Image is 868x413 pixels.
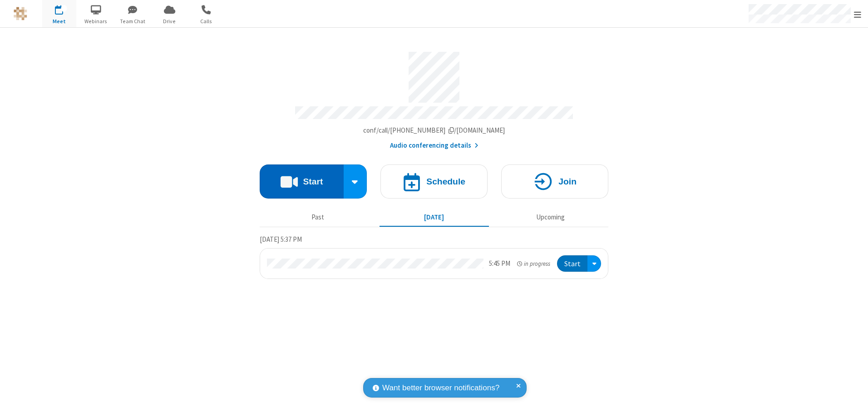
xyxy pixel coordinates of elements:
[587,255,601,272] div: Open menu
[344,164,367,199] div: Start conference options
[260,235,302,244] span: [DATE] 5:37 PM
[557,255,587,272] button: Start
[260,234,608,279] section: Today's Meetings
[380,164,488,199] button: Schedule
[363,125,505,136] button: Copy my meeting room linkCopy my meeting room link
[263,209,373,226] button: Past
[501,164,608,199] button: Join
[79,17,113,25] span: Webinars
[363,126,505,134] span: Copy my meeting room link
[426,177,465,186] h4: Schedule
[260,45,608,151] section: Account details
[42,17,76,25] span: Meet
[845,389,861,407] iframe: Chat
[153,17,187,25] span: Drive
[14,7,27,20] img: QA Selenium DO NOT DELETE OR CHANGE
[489,259,510,269] div: 5:45 PM
[260,164,344,199] button: Start
[303,177,323,186] h4: Start
[382,382,499,394] span: Want better browser notifications?
[558,177,577,186] h4: Join
[517,259,550,268] em: in progress
[390,140,478,151] button: Audio conferencing details
[116,17,150,25] span: Team Chat
[61,5,67,12] div: 1
[189,17,223,25] span: Calls
[380,209,489,226] button: [DATE]
[496,209,605,226] button: Upcoming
